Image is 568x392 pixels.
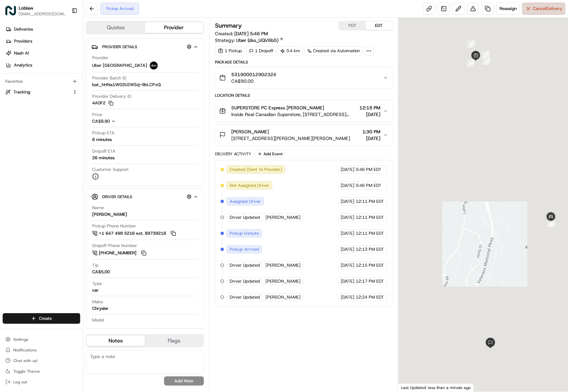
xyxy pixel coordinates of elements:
span: Created (Sent To Provider) [230,167,282,173]
span: Cancel Delivery [533,6,562,12]
button: Provider [145,22,203,33]
img: Nash [7,54,20,67]
span: Name [92,205,104,211]
div: We're available if you need us! [30,117,92,122]
span: 12:24 PM EDT [356,294,384,300]
a: Analytics [3,60,83,70]
div: 3.4 km [278,46,303,56]
span: Not Assigned Driver [230,183,269,189]
span: Provider Delivery ID [92,93,131,99]
a: 📗Knowledge Base [4,193,54,205]
span: 12:15 PM [359,104,380,111]
div: Strategy: [215,37,284,44]
span: SUPERSTORE PC Express [PERSON_NAME] [231,104,324,111]
span: [DATE] [341,198,354,204]
span: [DATE] [362,135,380,142]
button: Add Event [255,150,285,158]
span: [PERSON_NAME] [266,262,300,268]
span: Uber (dss_UQV6b5) [236,37,279,44]
span: Provider Batch ID [92,75,126,81]
span: Analytics [14,62,32,68]
div: 1 Pickup [215,46,245,56]
button: Settings [3,335,80,344]
span: 12:11 PM EDT [356,230,384,236]
button: Notes [87,335,145,346]
span: Driver Details [102,194,132,199]
button: CancelDelivery [522,3,565,15]
span: [DATE] [341,167,354,173]
span: 12:17 PM EDT [356,278,384,284]
span: • [57,150,60,155]
div: Past conversations [7,133,45,139]
div: Last Updated: less than a minute ago [398,383,474,392]
span: Uber [GEOGRAPHIC_DATA] [92,63,147,68]
button: Chat with us! [3,356,80,365]
button: PDT [339,21,366,30]
span: Create [39,316,52,322]
img: 1736555255976-a54dd68f-1ca7-489b-9aae-adbdc363a1c4 [7,110,19,122]
span: Model [92,317,104,323]
span: Log out [13,379,27,385]
span: 5:46 PM EDT [356,183,381,189]
span: Toggle Theme [13,369,40,374]
button: Toggle Theme [3,367,80,376]
button: Flags [145,335,203,346]
span: Dropoff ETA [92,148,115,154]
span: 12:11 PM EDT [356,198,384,204]
span: [PHONE_NUMBER] [99,250,136,256]
span: Assigned Driver [230,198,261,204]
button: 531900012902324CA$90.00 [215,67,392,88]
div: 6 minutes [92,137,112,143]
button: Quotes [87,22,145,33]
button: Reassign [496,3,520,15]
p: Welcome 👋 [7,73,121,84]
img: 1755196953914-cd9d9cba-b7f7-46ee-b6f5-75ff69acacf5 [14,110,26,122]
div: Chrysler [92,306,108,312]
div: 2 [467,59,474,66]
div: 6 [468,40,475,48]
span: Make [92,299,103,305]
div: 💻 [56,196,62,201]
button: Tracking [3,87,80,97]
a: Nash AI [3,48,83,59]
span: Provider [92,55,108,61]
div: Favorites [3,76,80,87]
input: Clear [17,90,110,97]
button: Notifications [3,345,80,355]
button: Loblaw [19,5,33,11]
a: Created via Automation [304,46,363,56]
img: 1736555255976-a54dd68f-1ca7-489b-9aae-adbdc363a1c4 [13,168,19,174]
span: +1 647 498 5216 ext. 89739218 [99,230,166,236]
span: Providers [14,38,32,44]
button: LoblawLoblaw[EMAIL_ADDRESS][DOMAIN_NAME] [3,3,69,19]
span: API Documentation [63,196,107,202]
button: [PERSON_NAME][STREET_ADDRESS][PERSON_NAME][PERSON_NAME]1:30 PM[DATE] [215,124,392,146]
button: Start new chat [113,112,121,120]
span: Reassign [499,6,517,12]
img: uber-new-logo.jpeg [150,62,158,69]
span: [DATE] [61,150,75,155]
button: +1 647 498 5216 ext. 89739218 [92,230,177,237]
a: [PHONE_NUMBER] [92,249,147,257]
span: [DATE] [341,262,354,268]
button: Create [3,313,80,324]
span: [PERSON_NAME] [231,128,269,135]
span: [DATE] [359,111,380,118]
div: Start new chat [30,110,109,117]
span: [EMAIL_ADDRESS][DOMAIN_NAME] [19,11,66,17]
span: [DATE] [341,230,354,236]
button: Provider Details [92,41,198,52]
span: • [55,168,58,173]
span: Pickup Arrived [230,246,259,252]
div: 1 Dropoff [246,46,276,56]
span: Price [92,112,102,118]
span: [STREET_ADDRESS][PERSON_NAME][PERSON_NAME] [231,135,350,142]
span: Tip [92,262,98,268]
img: Loblaw 12 agents [7,144,17,154]
button: See all [103,132,121,140]
div: car [92,287,98,293]
button: CA$8.90 [92,118,151,124]
span: Created: [215,30,268,37]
